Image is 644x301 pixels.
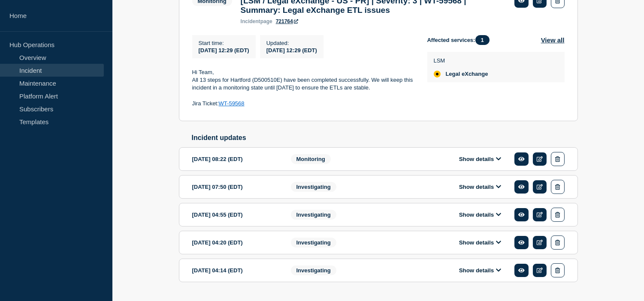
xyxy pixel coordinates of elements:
[192,76,414,92] p: All 13 steps for Hartford (D500510E) have been completed successfully. We will keep this incident...
[475,35,490,45] span: 1
[241,18,272,24] p: page
[541,35,565,45] button: View all
[457,239,504,246] button: Show details
[457,155,504,163] button: Show details
[199,47,249,54] span: [DATE] 12:29 (EDT)
[291,210,336,220] span: Investigating
[192,69,414,76] p: Hi Team,
[457,183,504,191] button: Show details
[192,263,278,277] div: [DATE] 04:14 (EDT)
[219,100,245,107] a: WT-59568
[446,71,488,77] span: Legal eXchange
[291,238,336,247] span: Investigating
[291,265,336,275] span: Investigating
[199,40,249,46] p: Start time :
[457,267,504,274] button: Show details
[192,100,414,107] p: Jira Ticket:
[434,71,441,77] div: affected
[427,35,494,45] span: Affected services:
[192,180,278,194] div: [DATE] 07:50 (EDT)
[192,208,278,222] div: [DATE] 04:55 (EDT)
[291,182,336,192] span: Investigating
[457,211,504,218] button: Show details
[241,18,260,24] span: incident
[192,235,278,250] div: [DATE] 04:20 (EDT)
[266,40,317,46] p: Updated :
[434,57,488,64] p: LSM
[276,18,298,24] a: 721764
[192,134,578,142] h2: Incident updates
[192,152,278,166] div: [DATE] 08:22 (EDT)
[291,154,331,164] span: Monitoring
[266,46,317,54] div: [DATE] 12:29 (EDT)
